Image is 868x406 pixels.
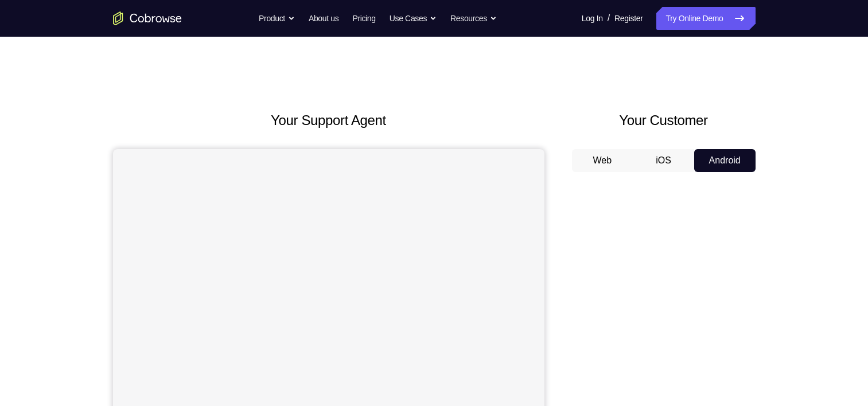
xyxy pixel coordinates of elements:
[259,7,295,30] button: Product
[582,7,603,30] a: Log In
[572,110,756,131] h2: Your Customer
[656,7,755,30] a: Try Online Demo
[450,7,497,30] button: Resources
[608,11,610,25] span: /
[572,149,633,172] button: Web
[352,7,375,30] a: Pricing
[113,110,544,131] h2: Your Support Agent
[633,149,694,172] button: iOS
[694,149,756,172] button: Android
[390,7,437,30] button: Use Cases
[309,7,338,30] a: About us
[614,7,643,30] a: Register
[113,11,182,25] a: Go to the home page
